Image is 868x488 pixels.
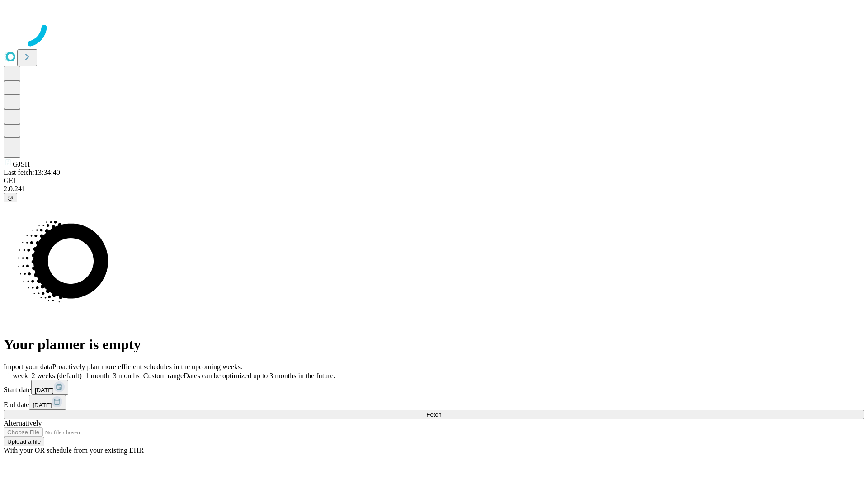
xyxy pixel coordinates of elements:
[426,411,441,418] span: Fetch
[4,380,864,395] div: Start date
[31,380,68,395] button: [DATE]
[85,372,109,380] span: 1 month
[4,193,17,202] button: @
[33,402,52,408] span: [DATE]
[13,160,30,168] span: GJSH
[4,185,864,193] div: 2.0.241
[4,437,44,446] button: Upload a file
[4,446,144,454] span: With your OR schedule from your existing EHR
[4,419,42,427] span: Alternatively
[4,177,864,185] div: GEI
[32,372,82,380] span: 2 weeks (default)
[4,336,864,353] h1: Your planner is empty
[4,363,52,371] span: Import your data
[7,194,14,201] span: @
[4,169,60,176] span: Last fetch: 13:34:40
[4,410,864,419] button: Fetch
[113,372,140,380] span: 3 months
[143,372,184,380] span: Custom range
[7,372,28,380] span: 1 week
[4,395,864,410] div: End date
[35,387,54,394] span: [DATE]
[29,395,66,410] button: [DATE]
[52,363,242,371] span: Proactively plan more efficient schedules in the upcoming weeks.
[184,372,335,380] span: Dates can be optimized up to 3 months in the future.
